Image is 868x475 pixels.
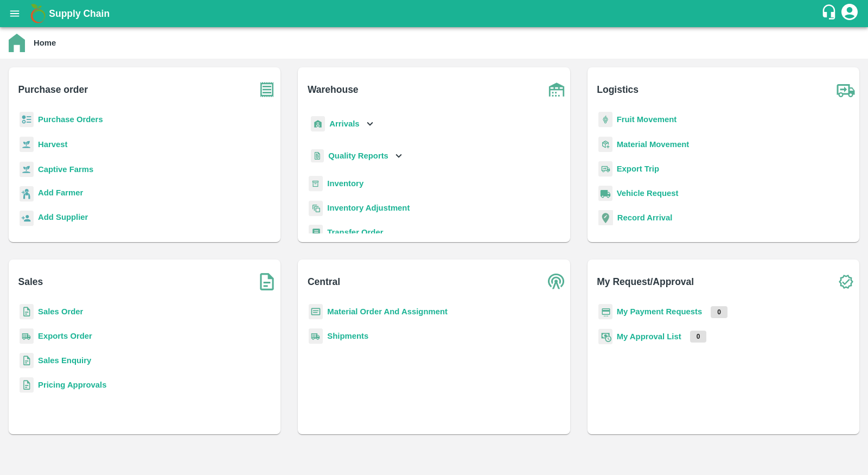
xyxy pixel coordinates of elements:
[832,76,859,103] img: truck
[49,6,821,21] a: Supply Chain
[20,304,34,320] img: sales
[311,149,324,163] img: qualityReport
[20,211,34,226] img: supplier
[20,112,34,128] img: reciept
[18,82,88,97] b: Purchase order
[38,213,88,221] b: Add Supplier
[327,228,383,237] a: Transfer Order
[617,189,679,198] a: Vehicle Request
[38,188,83,197] b: Add Farmer
[309,328,323,344] img: shipments
[597,274,694,289] b: My Request/Approval
[253,268,280,295] img: soSales
[327,332,368,340] a: Shipments
[38,115,103,124] a: Purchase Orders
[38,356,91,365] a: Sales Enquiry
[327,204,410,212] a: Inventory Adjustment
[328,151,388,160] b: Quality Reports
[327,179,363,188] a: Inventory
[597,82,639,97] b: Logistics
[598,328,612,345] img: approval
[598,161,612,177] img: delivery
[329,119,359,128] b: Arrivals
[2,1,27,26] button: open drawer
[38,187,83,201] a: Add Farmer
[309,200,323,216] img: inventory
[821,4,840,23] div: customer-support
[598,186,612,201] img: vehicle
[832,268,859,295] img: check
[27,3,49,24] img: logo
[840,2,859,25] div: account of current user
[38,381,106,389] a: Pricing Approvals
[617,332,681,341] a: My Approval List
[20,136,34,153] img: harvest
[617,115,677,124] a: Fruit Movement
[309,112,376,136] div: Arrivals
[309,225,323,240] img: whTransfer
[34,39,56,47] b: Home
[617,140,690,149] a: Material Movement
[253,76,280,103] img: purchase
[18,274,43,289] b: Sales
[309,145,405,167] div: Quality Reports
[690,331,707,343] p: 0
[38,140,67,149] a: Harvest
[20,186,34,202] img: farmer
[543,76,570,103] img: warehouse
[308,82,359,97] b: Warehouse
[598,136,612,153] img: material
[38,307,83,316] a: Sales Order
[309,304,323,320] img: centralMaterial
[20,328,34,344] img: shipments
[38,332,92,340] a: Exports Order
[598,210,613,225] img: recordArrival
[617,307,703,316] a: My Payment Requests
[309,176,323,192] img: whInventory
[598,112,612,128] img: fruit
[9,34,25,52] img: home
[20,161,34,178] img: harvest
[20,377,34,393] img: sales
[543,268,570,295] img: central
[617,164,659,173] a: Export Trip
[38,165,93,174] a: Captive Farms
[20,353,34,369] img: sales
[327,307,448,316] a: Material Order And Assignment
[38,211,88,226] a: Add Supplier
[311,116,325,132] img: whArrival
[711,306,727,318] p: 0
[617,213,673,222] a: Record Arrival
[598,304,612,320] img: payment
[49,8,110,19] b: Supply Chain
[308,274,340,289] b: Central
